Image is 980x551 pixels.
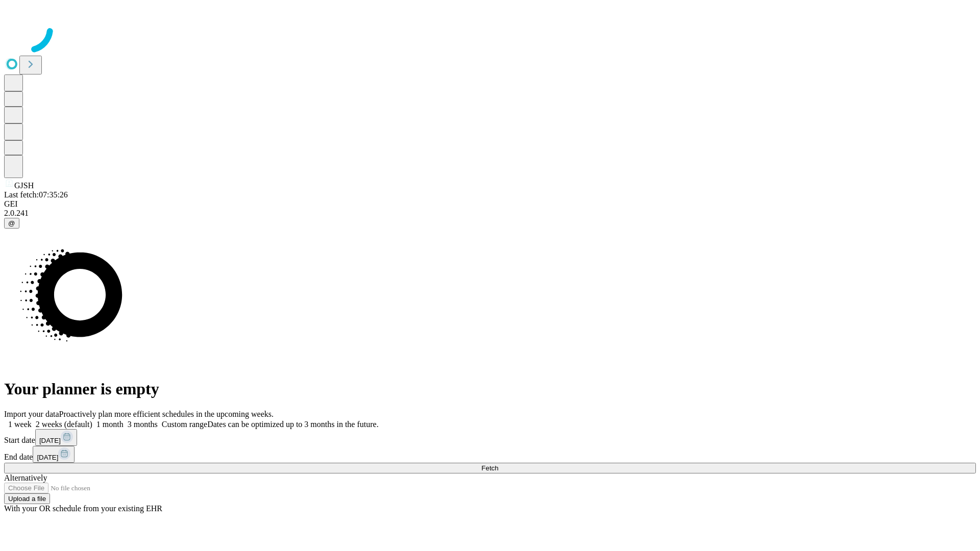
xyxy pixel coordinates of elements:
[39,437,61,444] span: [DATE]
[4,410,59,418] span: Import your data
[4,199,976,209] div: GEI
[4,380,976,398] h1: Your planner is empty
[207,420,378,429] span: Dates can be optimized up to 3 months in the future.
[4,463,976,473] button: Fetch
[162,420,207,429] span: Custom range
[8,219,15,227] span: @
[59,410,274,418] span: Proactively plan more efficient schedules in the upcoming weeks.
[4,429,976,446] div: Start date
[128,420,158,429] span: 3 months
[4,493,50,504] button: Upload a file
[4,446,976,463] div: End date
[481,464,498,472] span: Fetch
[33,446,75,463] button: [DATE]
[4,473,47,482] span: Alternatively
[8,420,32,429] span: 1 week
[14,181,34,190] span: GJSH
[4,504,162,513] span: With your OR schedule from your existing EHR
[4,209,976,218] div: 2.0.241
[37,454,58,461] span: [DATE]
[4,218,19,229] button: @
[35,429,77,446] button: [DATE]
[36,420,92,429] span: 2 weeks (default)
[96,420,124,429] span: 1 month
[4,190,68,199] span: Last fetch: 07:35:26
